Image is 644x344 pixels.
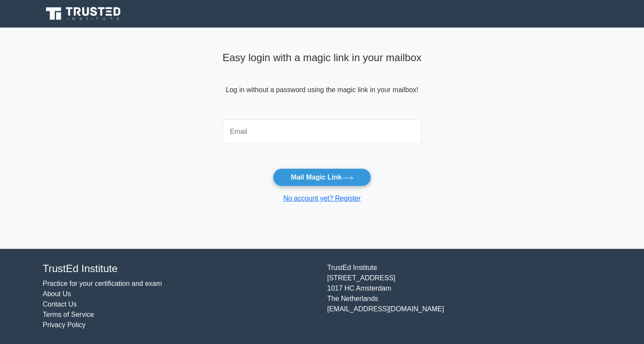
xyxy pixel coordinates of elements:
[222,52,422,64] h4: Easy login with a magic link in your mailbox
[283,195,361,202] a: No account yet? Register
[43,301,77,308] a: Contact Us
[43,290,71,298] a: About Us
[222,48,422,116] div: Log in without a password using the magic link in your mailbox!
[43,280,162,287] a: Practice for your certification and exam
[43,263,317,275] h4: TrustEd Institute
[222,119,422,144] input: Email
[322,263,606,330] div: TrustEd Institute [STREET_ADDRESS] 1017 HC Amsterdam The Netherlands [EMAIL_ADDRESS][DOMAIN_NAME]
[43,321,86,329] a: Privacy Policy
[273,168,371,186] button: Mail Magic Link
[43,311,94,318] a: Terms of Service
